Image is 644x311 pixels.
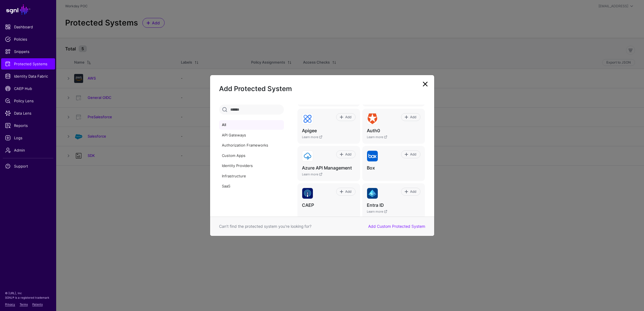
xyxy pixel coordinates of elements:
[401,113,420,121] a: Add
[302,113,313,124] img: svg+xml;base64,PHN2ZyB3aWR0aD0iNjQiIGhlaWdodD0iNjQiIHZpZXdCb3g9IjAgMCA2NCA2NCIgZmlsbD0ibm9uZSIgeG...
[367,151,378,161] img: svg+xml;base64,PHN2ZyB3aWR0aD0iNjQiIGhlaWdodD0iNjQiIHZpZXdCb3g9IjAgMCA2NCA2NCIgZmlsbD0ibm9uZSIgeG...
[219,182,284,191] a: SaaS
[336,188,356,196] a: Add
[367,135,387,139] a: Learn more
[345,189,352,194] span: Add
[219,131,284,140] a: API Gateways
[302,165,356,171] h4: Azure API Management
[302,151,313,161] img: svg+xml;base64,PHN2ZyB3aWR0aD0iNjQiIGhlaWdodD0iNjQiIHZpZXdCb3g9IjAgMCA2NCA2NCIgZmlsbD0ibm9uZSIgeG...
[336,150,356,158] a: Add
[345,152,352,157] span: Add
[367,210,387,213] a: Learn more
[401,188,420,196] a: Add
[409,115,417,120] span: Add
[409,189,417,194] span: Add
[219,84,425,94] h2: Add Protected System
[302,188,313,199] img: svg+xml;base64,PHN2ZyB3aWR0aD0iNjQiIGhlaWdodD0iNjQiIHZpZXdCb3g9IjAgMCA2NCA2NCIgZmlsbD0ibm9uZSIgeG...
[336,113,356,121] a: Add
[219,151,284,161] a: Custom Apps
[367,128,420,134] h4: Auth0
[302,172,322,176] a: Learn more
[219,120,284,130] a: All
[219,141,284,150] a: Authorization Frameworks
[345,115,352,120] span: Add
[367,113,378,124] img: svg+xml;base64,PHN2ZyB3aWR0aD0iMTE2IiBoZWlnaHQ9IjEyOSIgdmlld0JveD0iMCAwIDExNiAxMjkiIGZpbGw9Im5vbm...
[302,135,322,139] a: Learn more
[368,224,425,229] a: Add Custom Protected System
[367,188,378,199] img: svg+xml;base64,PHN2ZyB3aWR0aD0iNjQiIGhlaWdodD0iNjQiIHZpZXdCb3g9IjAgMCA2NCA2NCIgZmlsbD0ibm9uZSIgeG...
[409,152,417,157] span: Add
[302,128,356,134] h4: Apigee
[219,171,284,181] a: Infrastructure
[367,202,420,208] h4: Entra ID
[401,150,420,158] a: Add
[367,165,420,171] h4: Box
[219,161,284,171] a: Identity Providers
[219,224,311,229] span: Can’t find the protected system you’re looking for?
[302,202,356,208] h4: CAEP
